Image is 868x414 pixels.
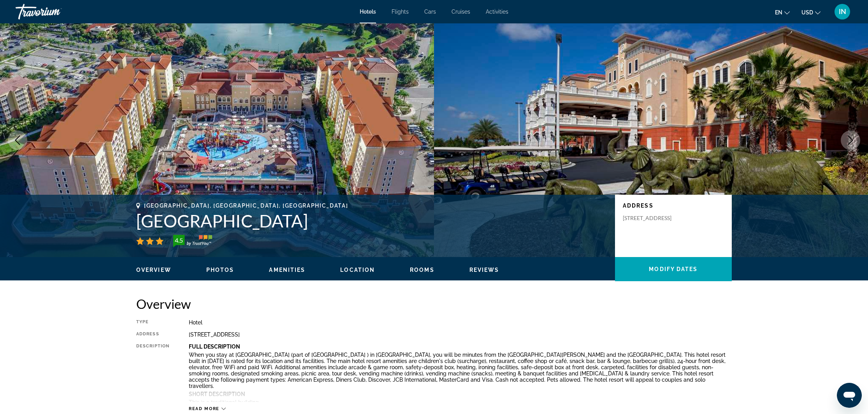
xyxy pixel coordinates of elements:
a: Travorium [16,2,93,22]
p: Address [623,203,724,209]
h2: Overview [136,296,732,312]
button: Overview [136,266,171,273]
p: [STREET_ADDRESS] [623,215,685,222]
a: Flights [392,9,409,15]
div: Hotel [189,319,732,326]
button: Reviews [469,266,499,273]
h1: [GEOGRAPHIC_DATA] [136,211,607,231]
button: Amenities [269,266,305,273]
div: Address [136,331,169,338]
button: Location [340,266,375,273]
span: en [775,9,782,16]
a: Cars [424,9,436,15]
span: Rooms [410,267,434,273]
div: Description [136,344,169,402]
button: Change language [775,7,790,18]
span: Location [340,267,375,273]
span: USD [801,9,813,16]
span: Read more [189,406,220,411]
span: Amenities [269,267,305,273]
div: Type [136,319,169,326]
div: [STREET_ADDRESS] [189,331,732,338]
span: Reviews [469,267,499,273]
button: Modify Dates [615,257,732,281]
iframe: Button to launch messaging window [837,383,862,408]
button: User Menu [832,4,852,20]
a: Cruises [452,9,470,15]
span: Photos [206,267,234,273]
span: Overview [136,267,171,273]
b: Full Description [189,344,240,350]
span: Modify Dates [649,266,698,272]
a: Hotels [360,9,376,15]
a: Activities [486,9,508,15]
p: When you stay at [GEOGRAPHIC_DATA] (part of [GEOGRAPHIC_DATA] ) in [GEOGRAPHIC_DATA], you will be... [189,352,732,389]
img: TrustYou guest rating badge [173,235,212,247]
button: Change currency [801,7,821,18]
button: Read more [189,406,226,412]
span: IN [839,8,846,16]
span: [GEOGRAPHIC_DATA], [GEOGRAPHIC_DATA], [GEOGRAPHIC_DATA] [144,203,348,209]
button: Rooms [410,266,434,273]
button: Photos [206,266,234,273]
div: 4.5 [171,236,186,245]
button: Previous image [8,130,27,150]
button: Next image [841,130,860,150]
